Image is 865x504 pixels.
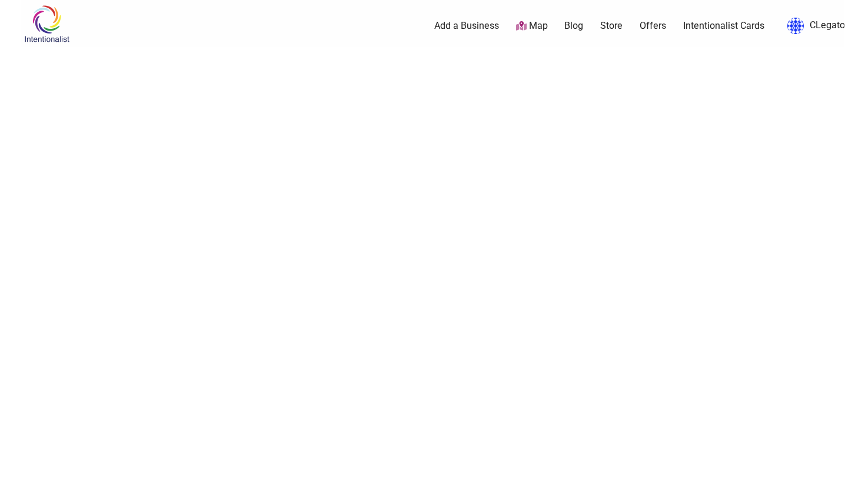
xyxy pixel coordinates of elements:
[781,15,845,36] a: CLegato
[600,19,623,32] a: Store
[434,19,499,32] a: Add a Business
[683,19,764,32] a: Intentionalist Cards
[516,19,548,33] a: Map
[564,19,583,32] a: Blog
[640,19,666,32] a: Offers
[19,5,75,43] img: Intentionalist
